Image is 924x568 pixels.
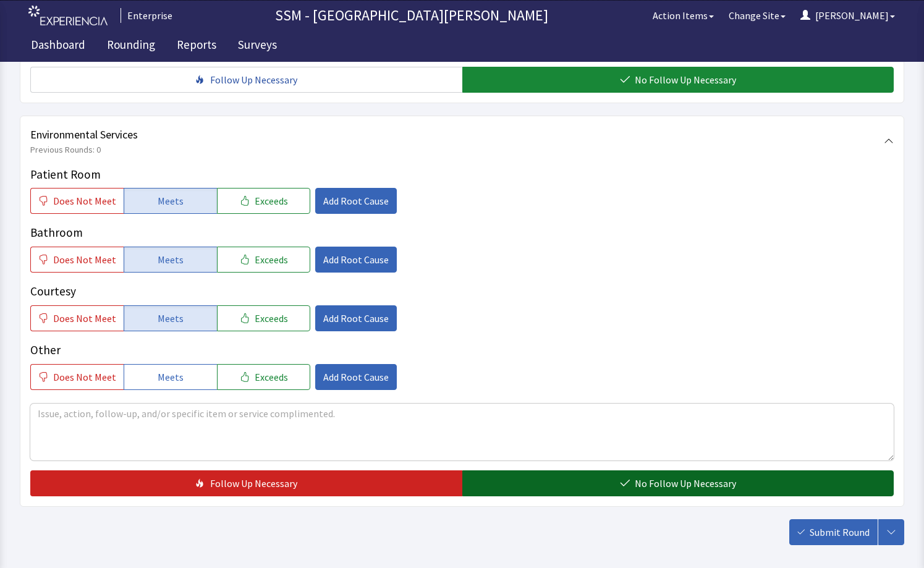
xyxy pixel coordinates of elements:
[158,193,184,208] span: Meets
[124,364,217,390] button: Meets
[98,31,164,62] a: Rounding
[635,72,736,87] span: No Follow Up Necessary
[217,305,310,331] button: Exceeds
[323,252,389,267] span: Add Root Cause
[28,6,108,26] img: experiencia_logo.png
[53,193,116,208] span: Does Not Meet
[210,72,297,87] span: Follow Up Necessary
[462,470,894,496] button: No Follow Up Necessary
[124,305,217,331] button: Meets
[793,3,902,28] button: [PERSON_NAME]
[323,370,389,384] span: Add Root Cause
[30,143,884,156] span: Previous Rounds: 0
[217,247,310,273] button: Exceeds
[30,188,124,214] button: Does Not Meet
[124,247,217,273] button: Meets
[30,282,894,300] p: Courtesy
[315,247,397,273] button: Add Root Cause
[30,364,124,390] button: Does Not Meet
[721,3,793,28] button: Change Site
[315,305,397,331] button: Add Root Cause
[810,525,870,540] span: Submit Round
[30,341,894,359] p: Other
[30,166,894,184] p: Patient Room
[315,188,397,214] button: Add Root Cause
[30,470,462,496] button: Follow Up Necessary
[217,188,310,214] button: Exceeds
[255,252,288,267] span: Exceeds
[30,224,894,242] p: Bathroom
[315,364,397,390] button: Add Root Cause
[158,370,184,384] span: Meets
[255,370,288,384] span: Exceeds
[22,31,95,62] a: Dashboard
[229,31,286,62] a: Surveys
[167,31,226,62] a: Reports
[323,311,389,326] span: Add Root Cause
[53,370,116,384] span: Does Not Meet
[462,67,894,93] button: No Follow Up Necessary
[124,188,217,214] button: Meets
[635,476,736,491] span: No Follow Up Necessary
[53,311,116,326] span: Does Not Meet
[30,305,124,331] button: Does Not Meet
[177,6,645,25] p: SSM - [GEOGRAPHIC_DATA][PERSON_NAME]
[158,252,184,267] span: Meets
[30,67,462,93] button: Follow Up Necessary
[255,311,288,326] span: Exceeds
[323,193,389,208] span: Add Root Cause
[789,519,878,545] button: Submit Round
[210,476,297,491] span: Follow Up Necessary
[53,252,116,267] span: Does Not Meet
[121,8,172,23] div: Enterprise
[645,3,721,28] button: Action Items
[217,364,310,390] button: Exceeds
[30,247,124,273] button: Does Not Meet
[30,126,884,143] span: Environmental Services
[255,193,288,208] span: Exceeds
[158,311,184,326] span: Meets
